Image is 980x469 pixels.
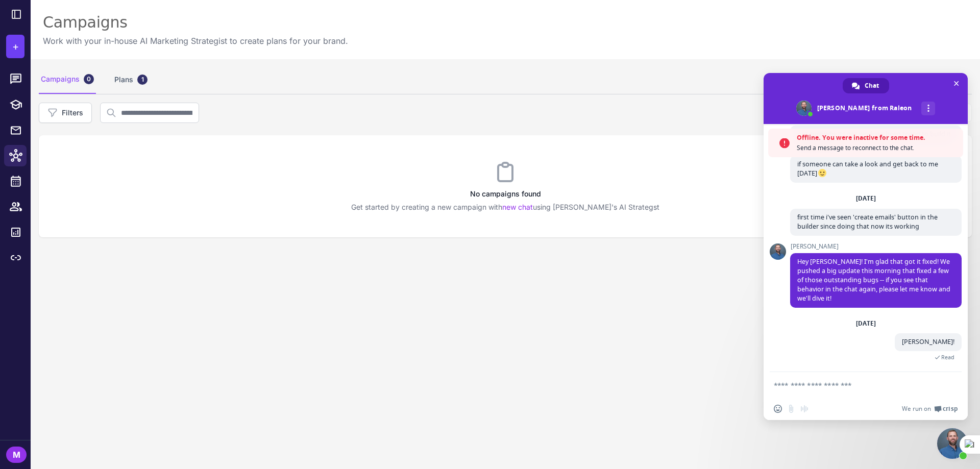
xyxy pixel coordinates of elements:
span: Hey [PERSON_NAME]! I'm glad that got it fixed! We pushed a big update this morning that fixed a f... [797,257,950,303]
div: 1 [137,75,148,85]
div: M [6,447,27,463]
button: Filters [39,103,92,123]
p: Work with your in-house AI Marketing Strategist to create plans for your brand. [43,35,348,47]
span: Offline. You were inactive for some time. [797,133,958,143]
span: Send a message to reconnect to the chat. [797,143,958,153]
span: [PERSON_NAME] [790,243,962,250]
span: first time i've seen 'create emails' button in the builder since doing that now its working [797,213,938,231]
h3: No campaigns found [39,188,972,200]
span: Read [941,354,954,361]
div: [DATE] [856,320,876,327]
span: Chat [865,78,879,93]
span: [PERSON_NAME]! [902,337,954,346]
a: We run onCrisp [902,405,958,413]
textarea: Compose your message... [774,372,937,398]
span: Crisp [943,405,958,413]
a: Close chat [937,428,968,459]
div: Campaigns [39,65,96,94]
span: + [12,39,19,54]
a: Chat [843,78,889,93]
span: if someone can take a look and get back to me [DATE] [797,160,938,178]
span: We run on [902,405,931,413]
div: Campaigns [43,12,348,33]
div: [DATE] [856,195,876,202]
div: 0 [84,74,94,84]
button: + [6,35,24,58]
span: Insert an emoji [774,405,782,413]
a: new chat [502,203,533,211]
p: Get started by creating a new campaign with using [PERSON_NAME]'s AI Strategst [39,202,972,213]
span: Close chat [951,78,962,89]
div: Plans [112,65,150,94]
